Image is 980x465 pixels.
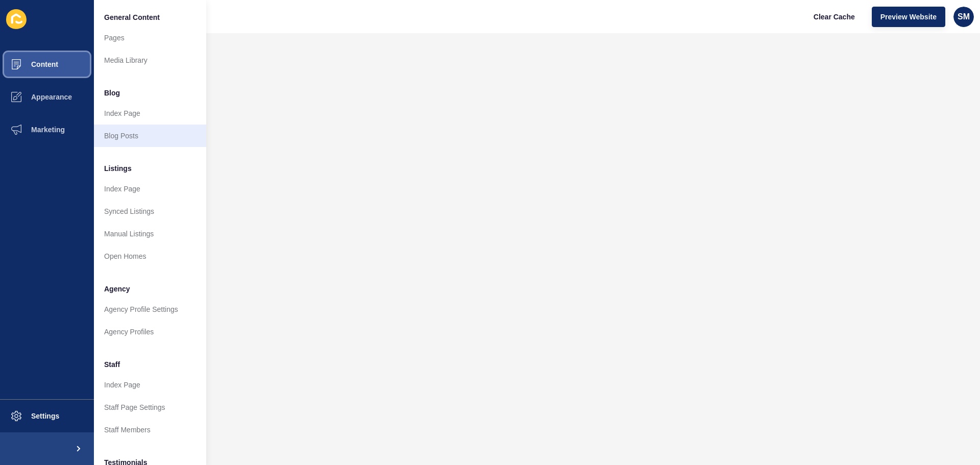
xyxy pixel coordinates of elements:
a: Media Library [94,49,206,71]
span: Preview Website [880,12,937,22]
a: Staff Members [94,419,206,441]
a: Agency Profiles [94,321,206,343]
a: Index Page [94,102,206,125]
a: Pages [94,27,206,49]
a: Synced Listings [94,200,206,223]
span: SM [958,12,970,22]
span: Blog [104,88,120,98]
span: Listings [104,163,132,174]
a: Index Page [94,374,206,396]
button: Clear Cache [805,7,864,27]
span: Agency [104,284,130,294]
span: Clear Cache [814,12,855,22]
a: Open Homes [94,245,206,267]
a: Manual Listings [94,223,206,245]
button: Preview Website [872,7,945,27]
a: Blog Posts [94,125,206,147]
a: Index Page [94,178,206,200]
span: General Content [104,12,160,22]
a: Staff Page Settings [94,396,206,419]
a: Agency Profile Settings [94,298,206,321]
span: Staff [104,359,120,370]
